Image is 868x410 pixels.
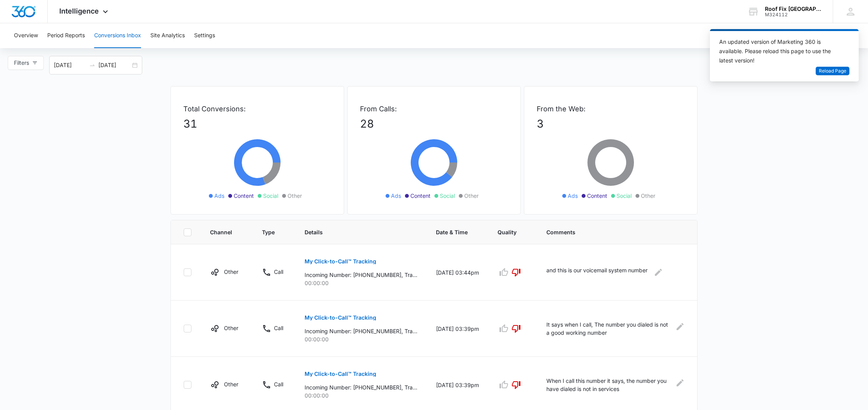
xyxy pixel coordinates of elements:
[498,228,517,236] span: Quality
[537,116,685,132] p: 3
[305,271,417,279] p: Incoming Number: [PHONE_NUMBER], Tracking Number: [PHONE_NUMBER], Ring To: [PHONE_NUMBER], Caller...
[652,266,665,279] button: Edit Comments
[305,383,417,391] p: Incoming Number: [PHONE_NUMBER], Tracking Number: [PHONE_NUMBER], Ring To: [PHONE_NUMBER], Caller...
[14,23,38,48] button: Overview
[816,67,849,76] button: Reload Page
[305,279,417,287] p: 00:00:00
[150,23,185,48] button: Site Analytics
[305,228,406,236] span: Details
[305,315,376,320] p: My Click-to-Call™ Tracking
[440,192,455,200] span: Social
[274,380,283,388] p: Call
[262,228,275,236] span: Type
[546,228,673,236] span: Comments
[194,23,215,48] button: Settings
[391,192,401,200] span: Ads
[224,324,238,332] p: Other
[89,62,95,68] span: swap-right
[765,6,821,12] div: account name
[819,67,846,75] span: Reload Page
[546,266,648,279] p: and this is our voicemail system number
[765,12,821,17] div: account id
[224,268,238,276] p: Other
[54,61,86,69] input: Start date
[305,335,417,343] p: 00:00:00
[274,268,283,276] p: Call
[305,259,376,264] p: My Click-to-Call™ Tracking
[89,62,95,68] span: to
[234,192,254,200] span: Content
[183,116,331,132] p: 31
[568,192,578,200] span: Ads
[214,192,224,200] span: Ads
[274,324,283,332] p: Call
[305,308,376,327] button: My Click-to-Call™ Tracking
[183,104,331,114] p: Total Conversions:
[305,327,417,335] p: Incoming Number: [PHONE_NUMBER], Tracking Number: [PHONE_NUMBER], Ring To: [PHONE_NUMBER], Caller...
[617,192,632,200] span: Social
[94,23,141,48] button: Conversions Inbox
[360,104,508,114] p: From Calls:
[8,56,44,70] button: Filters
[360,116,508,132] p: 28
[98,61,131,69] input: End date
[47,23,85,48] button: Period Reports
[427,244,488,301] td: [DATE] 03:44pm
[288,192,302,200] span: Other
[641,192,655,200] span: Other
[675,320,685,333] button: Edit Comments
[14,59,29,67] span: Filters
[305,371,376,377] p: My Click-to-Call™ Tracking
[410,192,431,200] span: Content
[210,228,232,236] span: Channel
[676,377,685,389] button: Edit Comments
[546,377,671,393] p: When I call this number it says, the number you have dialed is not in services
[719,37,840,65] div: An updated version of Marketing 360 is available. Please reload this page to use the latest version!
[59,7,99,15] span: Intelligence
[305,391,417,400] p: 00:00:00
[436,228,468,236] span: Date & Time
[427,301,488,357] td: [DATE] 03:39pm
[587,192,607,200] span: Content
[263,192,278,200] span: Social
[546,320,671,337] p: It says when I call, The number you dialed is not a good working number
[464,192,479,200] span: Other
[305,365,376,383] button: My Click-to-Call™ Tracking
[305,252,376,271] button: My Click-to-Call™ Tracking
[224,380,238,388] p: Other
[537,104,685,114] p: From the Web:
